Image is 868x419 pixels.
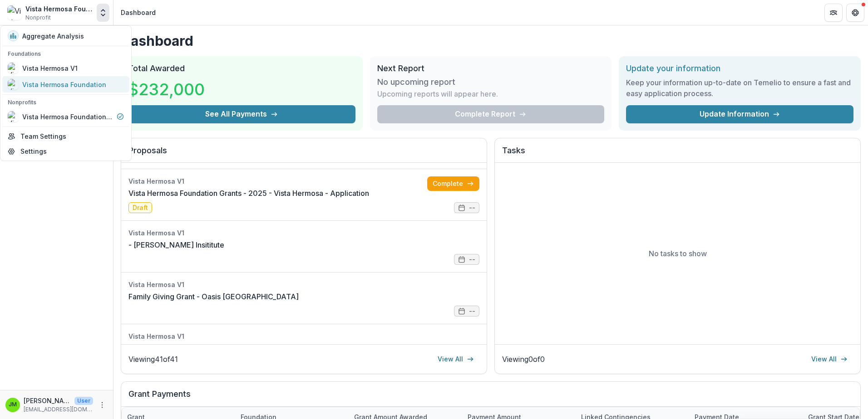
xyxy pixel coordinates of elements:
button: See All Payments [128,105,355,123]
button: Open entity switcher [97,4,109,22]
h2: Grant Payments [128,389,853,406]
h1: Dashboard [121,33,861,49]
p: [PERSON_NAME] [24,396,71,405]
a: Update Information [626,105,853,123]
p: No tasks to show [649,248,707,259]
h2: Tasks [502,146,853,163]
p: Viewing 41 of 41 [128,354,178,365]
a: Complete [427,176,479,191]
button: Partners [824,4,843,22]
a: View All [432,352,479,366]
h3: Keep your information up-to-date on Temelio to ensure a fast and easy application process. [626,77,853,99]
h2: Update your information [626,63,853,73]
p: Upcoming reports will appear here. [377,88,498,99]
div: Vista Hermosa Foundation Grants [25,4,93,14]
a: View All [806,352,853,366]
span: Nonprofit [25,14,51,22]
p: [EMAIL_ADDRESS][DOMAIN_NAME] [24,405,93,414]
h3: $232,000 [128,77,205,102]
a: - [PERSON_NAME] Insititute [128,239,224,250]
a: - One Earth Philanthropy [128,343,212,354]
h2: Total Awarded [128,63,355,73]
h3: No upcoming report [377,77,455,87]
nav: breadcrumb [117,6,159,19]
p: User [74,397,93,405]
h2: Proposals [128,146,479,163]
a: Vista Hermosa Foundation Grants - 2025 - Vista Hermosa - Application [128,188,369,199]
p: Viewing 0 of 0 [502,354,545,365]
img: Vista Hermosa Foundation Grants [7,5,22,20]
div: Jerry Martinez [9,402,17,408]
button: More [97,400,108,410]
a: Family Giving Grant - Oasis [GEOGRAPHIC_DATA] [128,291,299,302]
button: Get Help [846,4,864,22]
h2: Next Report [377,63,605,73]
div: Dashboard [121,8,156,17]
